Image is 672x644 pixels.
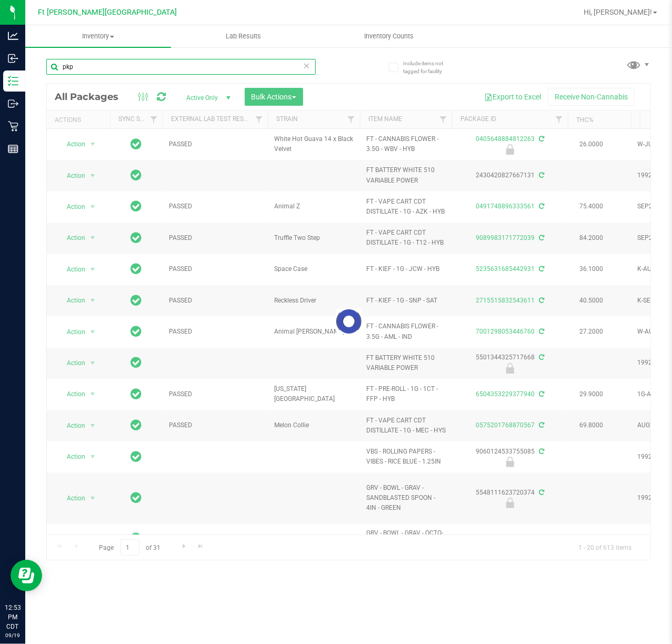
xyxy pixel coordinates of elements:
[212,32,275,41] span: Lab Results
[303,59,310,73] span: Clear
[350,32,428,41] span: Inventory Counts
[8,144,18,154] inline-svg: Reports
[403,59,456,75] span: Include items not tagged for facility
[171,25,317,47] a: Lab Results
[8,31,18,41] inline-svg: Analytics
[5,631,21,639] p: 09/19
[8,121,18,132] inline-svg: Retail
[11,560,42,591] iframe: Resource center
[38,8,177,17] span: Ft [PERSON_NAME][GEOGRAPHIC_DATA]
[316,25,462,47] a: Inventory Counts
[8,53,18,64] inline-svg: Inbound
[25,32,171,41] span: Inventory
[5,603,21,631] p: 12:53 PM CDT
[8,98,18,109] inline-svg: Outbound
[46,59,316,75] input: Search Package ID, Item Name, SKU, Lot or Part Number...
[25,25,171,47] a: Inventory
[584,8,652,16] span: Hi, [PERSON_NAME]!
[8,76,18,86] inline-svg: Inventory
